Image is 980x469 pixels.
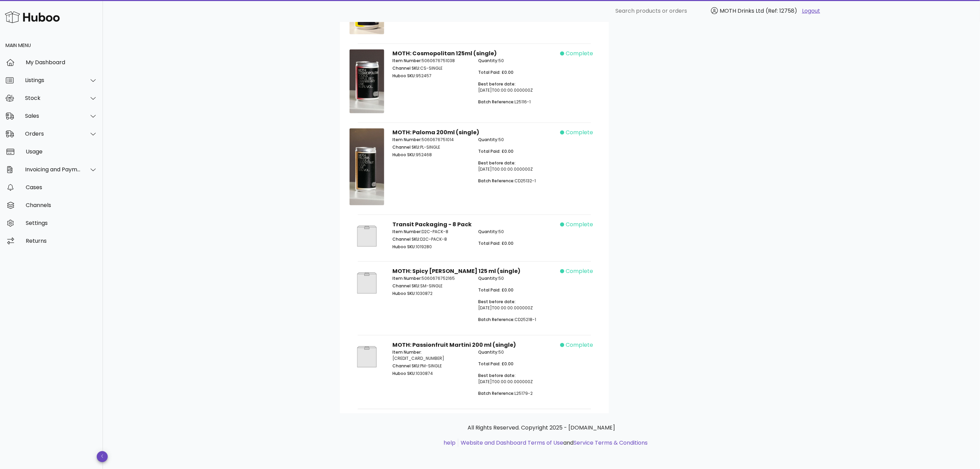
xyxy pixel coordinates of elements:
p: 952457 [392,73,470,79]
p: D2C-PACK-8 [392,229,470,235]
span: Best before date: [478,160,516,166]
span: Quantity: [478,349,498,355]
span: Best before date: [478,373,516,378]
div: Channels [26,202,97,208]
p: [DATE]T00:00:00.000000Z [478,81,556,93]
div: My Dashboard [26,59,97,66]
p: 50 [478,137,556,143]
span: Total Paid: £0.00 [478,69,513,75]
span: Channel SKU: [392,144,420,150]
a: help [444,439,456,447]
p: 1030874 [392,370,470,377]
span: Channel SKU: [392,65,420,71]
span: Batch Reference: [478,178,515,184]
span: Huboo SKU: [392,73,416,79]
span: Item Number: [392,229,422,235]
strong: Transit Packaging - 8 Pack [392,220,472,228]
p: 5060676751014 [392,137,470,143]
span: Channel SKU: [392,283,420,289]
span: Quantity: [478,137,498,142]
strong: MOTH: Paloma 200ml (single) [392,128,479,136]
a: Service Terms & Conditions [574,439,648,447]
span: Total Paid: £0.00 [478,148,513,154]
span: Channel SKU: [392,363,420,369]
span: Total Paid: £0.00 [478,240,513,246]
p: 1019280 [392,244,470,250]
span: Best before date: [478,81,516,87]
span: complete [566,341,593,349]
p: L25179-2 [478,390,556,397]
img: Product Image [350,220,384,252]
div: Stock [25,95,81,101]
span: Channel SKU: [392,236,420,242]
strong: MOTH: Cosmopolitan 125ml (single) [392,49,497,57]
p: PL-SINGLE [392,144,470,150]
div: Listings [25,77,81,83]
p: [DATE]T00:00:00.000000Z [478,160,556,172]
span: Best before date: [478,299,516,305]
span: MOTH Drinks Ltd [720,7,764,15]
div: Returns [26,238,97,244]
span: Batch Reference: [478,99,515,105]
span: Huboo SKU: [392,152,416,158]
p: [CREDIT_CARD_NUMBER] [392,349,470,362]
span: Item Number: [392,349,422,355]
span: Huboo SKU: [392,370,416,376]
span: complete [566,49,593,58]
span: Quantity: [478,229,498,235]
p: D2C-PACK-8 [392,236,470,242]
p: 1030872 [392,290,470,297]
div: Orders [25,130,81,137]
span: (Ref: 12758) [766,7,797,15]
p: All Rights Reserved. Copyright 2025 - [DOMAIN_NAME] [345,424,738,432]
span: Huboo SKU: [392,290,416,296]
span: Item Number: [392,58,422,64]
span: Batch Reference: [478,317,515,322]
li: and [458,439,648,447]
div: Sales [25,113,81,119]
img: Product Image [350,341,384,373]
img: Product Image [350,49,384,113]
div: Cases [26,184,97,191]
p: 5060676751038 [392,58,470,64]
div: Settings [26,220,97,226]
span: Batch Reference: [478,390,515,396]
strong: MOTH: Passionfruit Martini 200 ml (single) [392,341,516,349]
span: complete [566,220,593,229]
p: PM-SINGLE [392,363,470,369]
a: Logout [802,7,820,15]
p: [DATE]T00:00:00.000000Z [478,299,556,311]
img: Product Image [350,267,384,299]
p: 50 [478,275,556,282]
span: Total Paid: £0.00 [478,287,513,293]
p: CS-SINGLE [392,65,470,71]
p: 5060676752165 [392,275,470,282]
div: Usage [26,148,97,155]
span: Quantity: [478,275,498,281]
p: 50 [478,58,556,64]
p: 50 [478,229,556,235]
span: Total Paid: £0.00 [478,361,513,367]
img: Product Image [350,128,384,205]
p: [DATE]T00:00:00.000000Z [478,373,556,385]
span: complete [566,128,593,137]
span: Item Number: [392,137,422,142]
span: complete [566,267,593,275]
span: Quantity: [478,58,498,64]
p: CD25218-1 [478,317,556,323]
p: CD25132-1 [478,178,556,184]
p: 50 [478,349,556,355]
strong: MOTH: Spicy [PERSON_NAME] 125 ml (single) [392,267,520,275]
p: SM-SINGLE [392,283,470,289]
img: Huboo Logo [5,10,60,24]
p: L25116-1 [478,99,556,105]
p: 952468 [392,152,470,158]
span: Huboo SKU: [392,244,416,250]
span: Item Number: [392,275,422,281]
a: Website and Dashboard Terms of Use [461,439,563,447]
div: Invoicing and Payments [25,166,81,173]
